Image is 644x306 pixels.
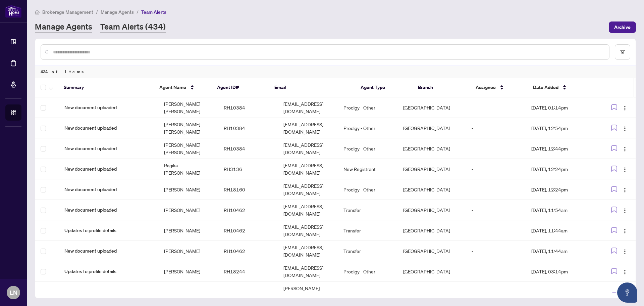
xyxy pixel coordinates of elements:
span: LN [10,288,17,297]
td: [GEOGRAPHIC_DATA] [398,97,466,118]
td: [GEOGRAPHIC_DATA] [398,138,466,159]
th: Agent Type [355,78,413,97]
li: / [137,8,139,16]
td: - [466,159,526,179]
td: [PERSON_NAME] [159,261,218,282]
td: [DATE], 12:24pm [526,179,598,200]
th: Email [269,78,355,97]
td: RH3136 [218,159,278,179]
td: Ragika [PERSON_NAME] [159,159,218,179]
td: [DATE], 03:14pm [526,261,598,282]
td: [EMAIL_ADDRESS][DOMAIN_NAME] [278,179,338,200]
td: Transfer [338,241,398,261]
td: [DATE], 12:44pm [526,138,598,159]
a: Manage Agents [35,21,92,33]
span: Manage Agents [101,9,134,15]
td: [EMAIL_ADDRESS][DOMAIN_NAME] [278,138,338,159]
td: [GEOGRAPHIC_DATA] [398,200,466,220]
button: Logo [620,266,630,277]
button: Archive [609,21,636,33]
td: [DATE], 11:44am [526,220,598,241]
td: - [466,241,526,261]
th: Assignee [470,78,528,97]
button: Logo [620,246,630,256]
td: Prodigy - Other [338,118,398,138]
td: [GEOGRAPHIC_DATA] [398,241,466,261]
img: Logo [622,249,628,254]
td: - [466,200,526,220]
td: [PERSON_NAME] [159,179,218,200]
td: - [466,97,526,118]
button: Logo [620,102,630,113]
span: Archive [614,22,631,33]
span: New document uploaded [64,145,153,152]
td: Transfer [338,220,398,241]
td: [EMAIL_ADDRESS][DOMAIN_NAME] [278,97,338,118]
td: RH10384 [218,138,278,159]
td: [PERSON_NAME] [159,220,218,241]
span: home [35,10,40,14]
td: [DATE], 12:24pm [526,159,598,179]
td: RH18160 [218,179,278,200]
button: Logo [620,184,630,195]
button: Logo [620,123,630,133]
th: Date Added [528,78,597,97]
div: 434 of Items [35,65,636,78]
button: Logo [620,143,630,154]
td: [EMAIL_ADDRESS][DOMAIN_NAME] [278,159,338,179]
td: - [466,118,526,138]
li: / [96,8,98,16]
td: [GEOGRAPHIC_DATA] [398,118,466,138]
td: [DATE], 11:54am [526,200,598,220]
span: New document uploaded [64,165,153,173]
td: [GEOGRAPHIC_DATA] [398,220,466,241]
th: Agent Name [154,78,212,97]
td: Prodigy - Other [338,261,398,282]
td: [PERSON_NAME] [159,200,218,220]
td: [GEOGRAPHIC_DATA] [398,159,466,179]
img: Logo [622,126,628,131]
td: [DATE], 11:44am [526,241,598,261]
td: Prodigy - Other [338,97,398,118]
th: Agent ID# [212,78,269,97]
td: - [466,261,526,282]
td: [PERSON_NAME] [159,241,218,261]
span: New document uploaded [64,206,153,214]
span: New document uploaded [64,124,153,132]
td: - [466,220,526,241]
td: RH18244 [218,261,278,282]
img: Logo [622,269,628,275]
td: [EMAIL_ADDRESS][DOMAIN_NAME] [278,118,338,138]
span: Date Added [533,84,558,91]
span: Team Alerts [141,9,166,15]
a: Team Alerts (434) [100,21,166,33]
td: [PERSON_NAME] [PERSON_NAME] [159,97,218,118]
span: Updates to profile details [64,268,153,275]
span: New document uploaded [64,292,153,299]
td: RH10384 [218,118,278,138]
button: filter [615,44,630,60]
td: Transfer [338,200,398,220]
span: Brokerage Management [42,9,93,15]
button: Open asap [617,282,637,303]
td: [DATE], 12:54pm [526,118,598,138]
td: [PERSON_NAME] [PERSON_NAME] [159,138,218,159]
span: New document uploaded [64,247,153,255]
th: Branch [413,78,470,97]
td: [EMAIL_ADDRESS][DOMAIN_NAME] [278,241,338,261]
img: Logo [622,228,628,234]
td: [EMAIL_ADDRESS][DOMAIN_NAME] [278,200,338,220]
span: filter [620,50,625,54]
td: [DATE], 01:14pm [526,97,598,118]
td: [EMAIL_ADDRESS][DOMAIN_NAME] [278,261,338,282]
img: Logo [622,105,628,111]
img: logo [5,5,21,17]
img: Logo [622,167,628,172]
img: Logo [622,187,628,193]
button: Logo [620,225,630,236]
button: Logo [620,205,630,215]
td: New Registrant [338,159,398,179]
td: - [466,138,526,159]
td: RH10384 [218,97,278,118]
th: Summary [58,78,154,97]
